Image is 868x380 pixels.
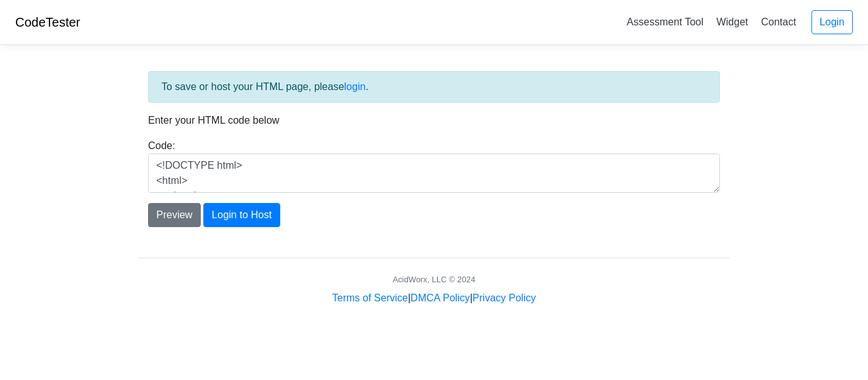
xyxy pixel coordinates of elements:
div: | | [332,291,536,306]
a: Terms of Service [332,292,408,303]
button: Login to Host [203,203,280,227]
a: Login [811,10,853,34]
div: Code: [139,138,729,193]
div: To save or host your HTML page, please . [148,71,720,103]
p: Enter your HTML code below [148,113,720,128]
button: Preview [148,203,201,227]
a: Assessment Tool [621,11,709,32]
a: login [344,81,366,92]
a: Widget [711,11,753,32]
textarea: <!DOCTYPE html> <html> <head> <title>Test</title> </head> <body> <h1>Hello, world!</h1> </body> <... [148,154,720,193]
a: DMCA Policy [410,292,470,303]
div: AcidWorx, LLC © 2024 [393,273,475,285]
a: Contact [756,11,801,32]
a: Privacy Policy [473,292,536,303]
a: CodeTester [15,15,80,29]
